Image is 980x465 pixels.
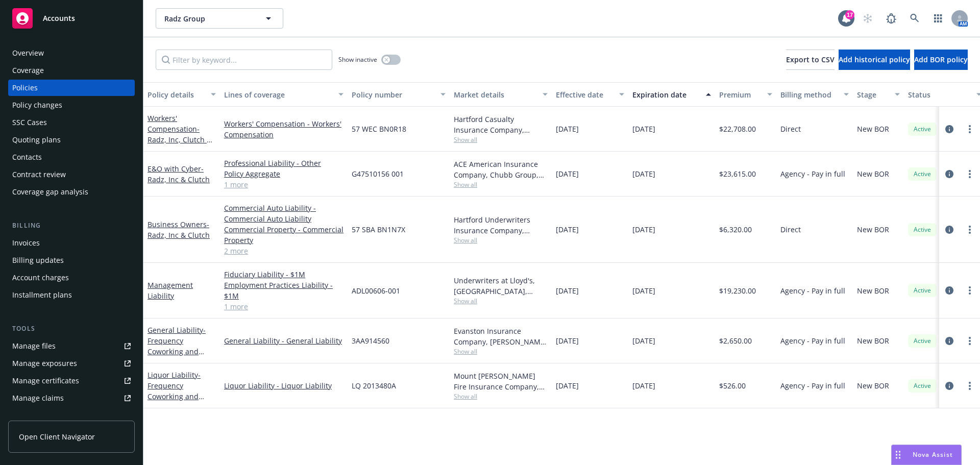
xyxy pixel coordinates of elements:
div: Invoices [12,235,40,251]
div: Effective date [556,89,613,100]
span: 57 SBA BN1N7X [352,224,405,235]
a: Liquor Liability - Liquor Liability [224,380,344,391]
a: Overview [8,45,135,61]
button: Market details [450,82,552,107]
span: New BOR [857,224,889,235]
a: more [964,380,976,392]
a: Contract review [8,166,135,183]
a: more [964,224,976,236]
span: Show all [454,135,548,144]
span: New BOR [857,168,889,179]
a: Manage BORs [8,407,135,424]
div: Contract review [12,166,66,183]
a: Coverage [8,62,135,79]
div: Billing method [780,89,838,100]
div: Contacts [12,149,42,165]
span: Open Client Navigator [19,431,95,442]
button: Stage [853,82,904,107]
span: Add BOR policy [914,55,968,64]
a: Installment plans [8,287,135,303]
span: Agency - Pay in full [780,168,845,179]
div: Manage certificates [12,373,79,389]
a: 2 more [224,246,344,256]
span: [DATE] [632,124,655,134]
a: Accounts [8,4,135,33]
div: Policy number [352,89,434,100]
a: circleInformation [943,284,955,297]
span: $526.00 [719,380,746,391]
span: [DATE] [632,335,655,346]
span: Active [912,381,933,390]
a: circleInformation [943,335,955,347]
span: New BOR [857,380,889,391]
a: circleInformation [943,168,955,180]
span: Show all [454,347,548,356]
span: Add historical policy [839,55,910,64]
div: Coverage gap analysis [12,184,88,200]
div: Policy details [148,89,205,100]
a: circleInformation [943,380,955,392]
div: Manage files [12,338,56,354]
a: Fiduciary Liability - $1M [224,269,344,280]
div: Manage exposures [12,355,77,372]
a: Contacts [8,149,135,165]
span: Show all [454,297,548,305]
div: Status [908,89,970,100]
button: Policy details [143,82,220,107]
div: Account charges [12,270,69,286]
a: more [964,123,976,135]
span: Direct [780,124,801,134]
div: Mount [PERSON_NAME] Fire Insurance Company, USLI [454,371,548,392]
span: [DATE] [556,168,579,179]
span: [DATE] [632,285,655,296]
span: New BOR [857,285,889,296]
span: 3AA914560 [352,335,389,346]
span: Accounts [43,14,75,22]
span: G47510156 001 [352,168,404,179]
span: [DATE] [632,224,655,235]
span: ADL00606-001 [352,285,400,296]
div: Quoting plans [12,132,61,148]
a: Commercial Auto Liability - Commercial Auto Liability [224,203,344,224]
div: Policies [12,80,38,96]
span: Active [912,225,933,234]
button: Add BOR policy [914,50,968,70]
span: Active [912,336,933,346]
div: Expiration date [632,89,700,100]
a: more [964,168,976,180]
a: Billing updates [8,252,135,268]
span: Show inactive [338,55,377,64]
span: [DATE] [632,380,655,391]
div: Stage [857,89,889,100]
a: Manage claims [8,390,135,406]
span: Agency - Pay in full [780,335,845,346]
span: $2,650.00 [719,335,752,346]
span: [DATE] [556,380,579,391]
button: Expiration date [628,82,715,107]
span: Manage exposures [8,355,135,372]
div: Hartford Casualty Insurance Company, Hartford Insurance Group [454,114,548,135]
div: SSC Cases [12,114,47,131]
a: Switch app [928,8,948,29]
a: Management Liability [148,280,193,301]
button: Premium [715,82,776,107]
button: Export to CSV [786,50,835,70]
a: Manage files [8,338,135,354]
a: Start snowing [857,8,878,29]
span: Export to CSV [786,55,835,64]
button: Add historical policy [839,50,910,70]
span: Radz Group [164,13,253,24]
a: circleInformation [943,224,955,236]
a: SSC Cases [8,114,135,131]
div: Underwriters at Lloyd's, [GEOGRAPHIC_DATA], Lloyd's of [GEOGRAPHIC_DATA], AllDigital Specialty In... [454,275,548,297]
span: [DATE] [632,168,655,179]
a: more [964,284,976,297]
button: Policy number [348,82,450,107]
div: Evanston Insurance Company, [PERSON_NAME] Insurance, CRC Group [454,326,548,347]
div: Market details [454,89,536,100]
a: Quoting plans [8,132,135,148]
div: Drag to move [892,445,904,464]
span: Agency - Pay in full [780,285,845,296]
a: Manage certificates [8,373,135,389]
a: 1 more [224,301,344,312]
